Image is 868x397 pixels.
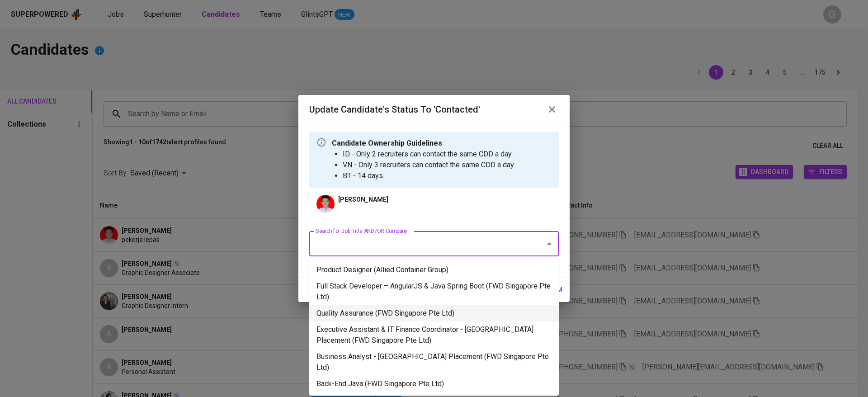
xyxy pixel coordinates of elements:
[338,195,388,204] p: [PERSON_NAME]
[309,349,559,376] li: Business Analyst - [GEOGRAPHIC_DATA] Placement (FWD Singapore Pte Ltd)
[309,305,559,321] li: Quality Assurance (FWD Singapore Pte Ltd)
[543,237,556,250] button: Close
[343,170,515,181] li: BT - 14 days.
[316,195,335,213] img: 3733bdbd-a929-4d2e-9e9d-e52b368c359d.jpg
[309,262,559,278] li: Product Designer (Allied Container Group)
[309,376,559,392] li: Back-End Java (FWD Singapore Pte Ltd)
[343,160,515,170] li: VN - Only 3 recruiters can contact the same CDD a day.
[343,149,515,160] li: ID - Only 2 recruiters can contact the same CDD a day.
[309,321,559,349] li: Executive Assistant & IT Finance Coordinator - [GEOGRAPHIC_DATA] Placement (FWD Singapore Pte Ltd)
[309,102,480,117] h6: Update Candidate's Status to 'Contacted'
[309,278,559,305] li: Full Stack Developer – AngularJS & Java Spring Boot (FWD Singapore Pte Ltd)
[332,138,515,149] p: Candidate Ownership Guidelines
